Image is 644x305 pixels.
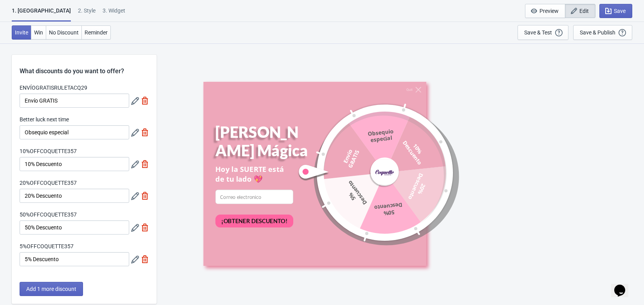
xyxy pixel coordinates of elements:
span: Preview [539,8,559,14]
button: Add 1 more discount [20,282,83,296]
img: delete.svg [141,97,149,105]
label: 50%OFFCOQUETTE357 [20,211,77,218]
div: [PERSON_NAME] Mágica [215,123,309,160]
span: Add 1 more discount [26,286,76,292]
button: Edit [565,4,595,18]
label: Better luck next time [20,116,69,123]
input: Correo electronico [215,190,293,204]
span: Invite [15,29,28,36]
button: Save & Publish [573,25,632,40]
button: Reminder [81,25,111,40]
label: 10%OFFCOQUETTE357 [20,147,77,155]
img: delete.svg [141,160,149,168]
div: Save & Publish [580,29,615,36]
div: What discounts do you want to offer? [12,55,157,76]
div: Save & Test [524,29,552,36]
div: Hoy la SUERTE está de tu lado 💖 [215,164,293,184]
img: delete.svg [141,224,149,231]
button: Save & Test [518,25,568,40]
img: delete.svg [141,128,149,136]
iframe: chat widget [611,274,636,297]
button: Preview [525,4,565,18]
div: 3. Widget [103,7,125,20]
span: No Discount [49,29,79,36]
span: Save [614,8,626,14]
label: 5%OFFCOQUETTE357 [20,242,74,250]
div: 1. [GEOGRAPHIC_DATA] [12,7,71,22]
span: Edit [579,8,589,14]
label: 20%OFFCOQUETTE357 [20,179,77,187]
img: delete.svg [141,255,149,263]
img: delete.svg [141,192,149,200]
button: Win [31,25,46,40]
label: ENVÍOGRATISRULETACQ29 [20,84,87,92]
div: ¡OBTENER DESCUENTO! [221,217,287,225]
button: Save [599,4,632,18]
button: Invite [12,25,31,40]
span: Reminder [85,29,108,36]
span: Win [34,29,43,36]
button: No Discount [46,25,82,40]
div: 2 . Style [78,7,96,20]
div: Quit [406,88,412,92]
